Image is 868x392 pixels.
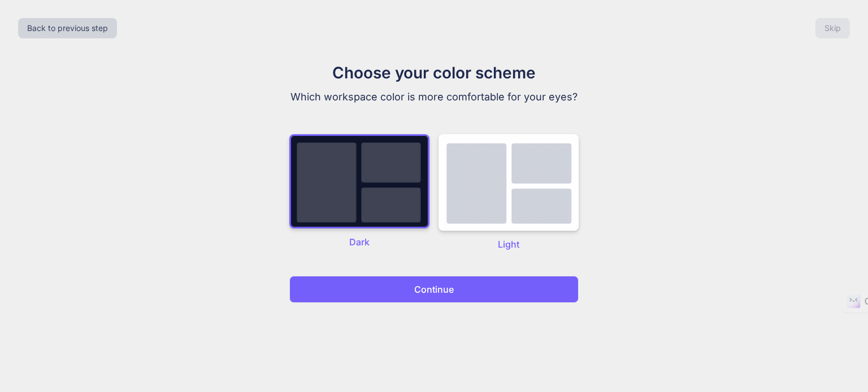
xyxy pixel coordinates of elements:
[289,235,429,249] p: Dark
[439,237,579,251] p: Light
[414,283,454,296] p: Continue
[18,18,117,38] button: Back to previous step
[244,89,624,105] p: Which workspace color is more comfortable for your eyes?
[244,61,624,85] h1: Choose your color scheme
[815,18,850,38] button: Skip
[289,134,429,228] img: dark
[289,276,579,303] button: Continue
[439,134,579,231] img: dark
